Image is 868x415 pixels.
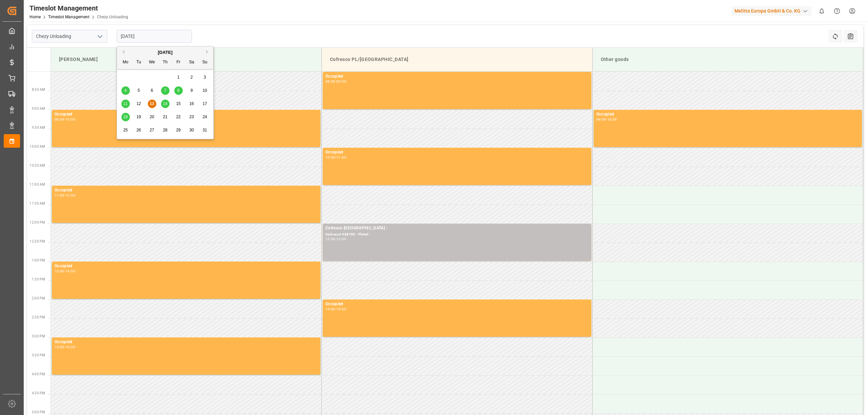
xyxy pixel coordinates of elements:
div: - [335,156,336,159]
span: 10:30 AM [29,164,45,167]
div: Choose Saturday, August 30th, 2025 [188,126,196,134]
div: - [64,194,65,197]
span: 29 [176,128,180,132]
div: Delivery#:488760 - Plate#: [325,232,589,237]
span: 4:30 PM [32,391,45,395]
div: Choose Sunday, August 17th, 2025 [201,100,209,108]
div: Choose Thursday, August 21st, 2025 [161,113,170,121]
div: 10:00 [65,118,75,121]
span: 15 [176,101,180,106]
span: 22 [176,115,180,119]
span: 11:00 AM [29,183,45,186]
span: 1:00 PM [32,258,45,262]
div: Choose Thursday, August 28th, 2025 [161,126,170,134]
div: [PERSON_NAME] [56,53,316,66]
div: month 2025-08 [119,71,212,137]
span: 17 [202,101,207,106]
div: Choose Sunday, August 3rd, 2025 [201,73,209,82]
div: 11:00 [55,194,64,197]
span: 19 [136,115,141,119]
div: - [64,346,65,349]
span: 31 [202,128,207,132]
a: Timeslot Management [48,15,90,19]
div: Choose Monday, August 11th, 2025 [121,100,130,108]
div: Choose Sunday, August 10th, 2025 [201,86,209,95]
div: Sa [188,58,196,67]
div: 16:00 [65,346,75,349]
span: 4 [124,88,127,93]
div: Occupied [55,339,318,346]
div: - [335,237,336,241]
div: Choose Thursday, August 7th, 2025 [161,86,170,95]
div: Occupied [55,263,318,270]
span: 18 [123,115,127,119]
span: 1:30 PM [32,277,45,281]
div: 09:00 [55,118,64,121]
div: 14:00 [65,270,75,273]
div: 15:00 [336,308,346,311]
div: Occupied [325,73,589,80]
div: Choose Monday, August 18th, 2025 [121,113,130,121]
div: Choose Saturday, August 23rd, 2025 [188,113,196,121]
span: 2:30 PM [32,315,45,319]
span: 9:00 AM [32,107,45,110]
button: Melitta Europa GmbH & Co. KG [732,4,814,17]
div: 10:00 [325,156,335,159]
span: 7 [164,88,166,93]
div: Choose Saturday, August 2nd, 2025 [188,73,196,82]
div: 13:00 [336,237,346,241]
div: [DATE] [117,49,213,56]
span: 21 [163,115,167,119]
div: Melitta Europa GmbH & Co. KG [732,6,811,16]
div: - [64,270,65,273]
span: 9 [191,88,193,93]
div: Cofresco PL/[GEOGRAPHIC_DATA] [327,53,587,66]
div: Choose Tuesday, August 26th, 2025 [135,126,143,134]
input: DD.MM.YYYY [117,30,192,43]
div: Su [201,58,209,67]
span: 9:30 AM [32,126,45,129]
div: 12:00 [65,194,75,197]
span: 3:30 PM [32,353,45,357]
span: 16 [189,101,194,106]
div: 13:00 [55,270,64,273]
div: Choose Wednesday, August 20th, 2025 [148,113,156,121]
span: 24 [202,115,207,119]
div: - [335,308,336,311]
button: Next Month [206,50,210,54]
span: 8 [177,88,180,93]
div: Choose Thursday, August 14th, 2025 [161,100,170,108]
div: 15:00 [55,346,64,349]
div: Choose Friday, August 22nd, 2025 [174,113,183,121]
div: Choose Tuesday, August 12th, 2025 [135,100,143,108]
span: 3 [204,75,206,80]
button: show 0 new notifications [814,3,829,19]
div: 09:00 [596,118,606,121]
span: 5:00 PM [32,410,45,414]
div: Choose Wednesday, August 27th, 2025 [148,126,156,134]
span: 2 [191,75,193,80]
div: Timeslot Management [29,3,128,13]
div: - [335,80,336,83]
span: 30 [189,128,194,132]
div: Choose Friday, August 1st, 2025 [174,73,183,82]
div: Th [161,58,170,67]
div: Occupied [55,187,318,194]
div: Choose Friday, August 8th, 2025 [174,86,183,95]
div: Choose Wednesday, August 13th, 2025 [148,100,156,108]
div: 10:00 [607,118,617,121]
div: Fr [174,58,183,67]
span: 20 [150,115,154,119]
input: Type to search/select [32,30,107,43]
a: Home [29,15,41,19]
span: 11 [123,101,127,106]
div: Occupied [325,149,589,156]
div: Choose Saturday, August 16th, 2025 [188,100,196,108]
button: open menu [95,31,105,42]
span: 26 [136,128,141,132]
span: 27 [150,128,154,132]
div: Choose Monday, August 25th, 2025 [121,126,130,134]
span: 10 [202,88,207,93]
div: Choose Sunday, August 24th, 2025 [201,113,209,121]
span: 13 [150,101,154,106]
